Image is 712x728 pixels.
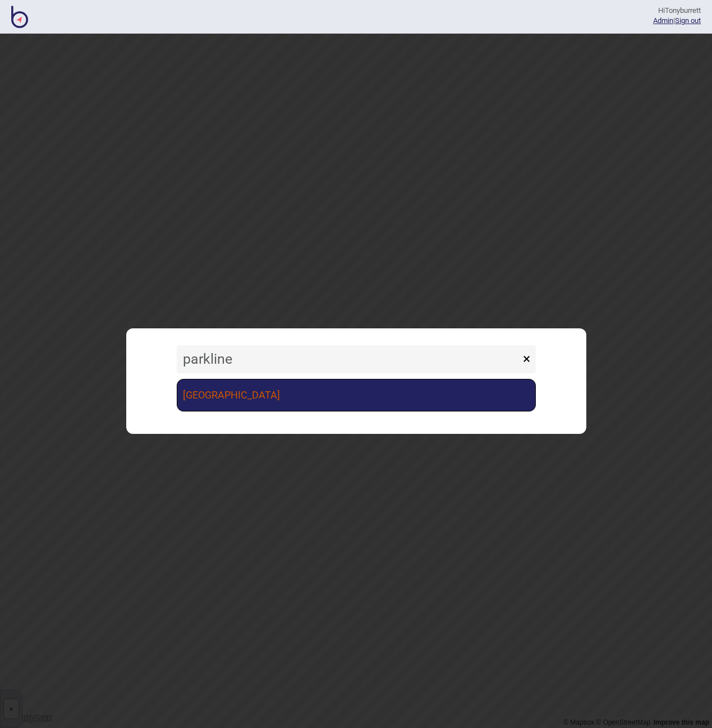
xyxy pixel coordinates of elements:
[653,16,673,25] a: Admin
[177,379,536,411] a: [GEOGRAPHIC_DATA]
[675,16,701,25] button: Sign out
[177,345,520,373] input: Search locations by tag + name
[653,6,701,16] div: Hi Tonyburrett
[11,6,28,28] img: BindiMaps CMS
[517,345,536,373] button: ×
[653,16,675,25] span: |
